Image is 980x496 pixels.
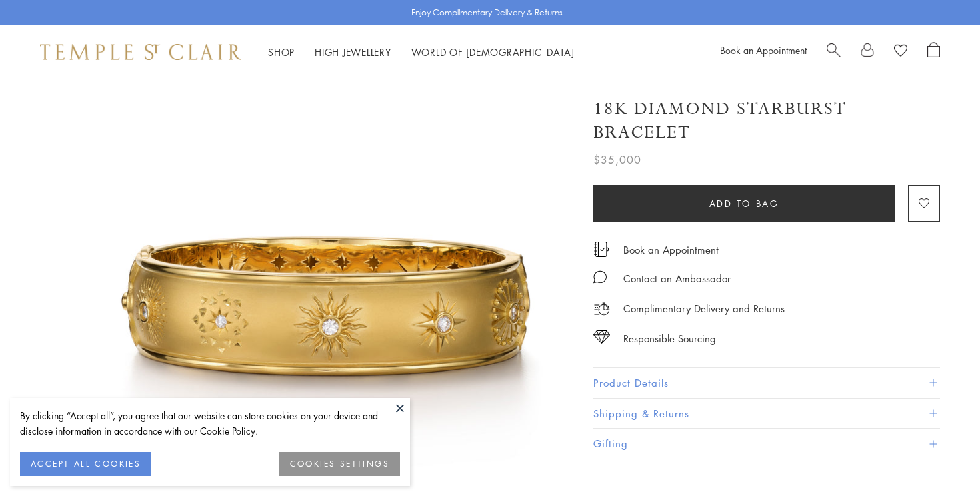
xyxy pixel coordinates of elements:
[623,300,785,317] p: Complimentary Delivery and Returns
[593,368,940,398] button: Product Details
[623,270,731,287] div: Contact an Ambassador
[623,330,716,347] div: Responsible Sourcing
[593,97,940,144] h1: 18K Diamond Starburst Bracelet
[827,42,841,62] a: Search
[20,452,151,476] button: ACCEPT ALL COOKIES
[623,242,719,257] a: Book an Appointment
[279,452,400,476] button: COOKIES SETTINGS
[268,45,295,59] a: ShopShop
[593,399,940,429] button: Shipping & Returns
[411,6,563,19] p: Enjoy Complimentary Delivery & Returns
[593,330,610,344] img: icon_sourcing.svg
[593,151,641,168] span: $35,000
[720,43,807,57] a: Book an Appointment
[894,42,907,62] a: View Wishlist
[411,45,575,59] a: World of [DEMOGRAPHIC_DATA]World of [DEMOGRAPHIC_DATA]
[593,429,940,459] button: Gifting
[268,44,575,61] nav: Main navigation
[593,242,609,257] img: icon_appointment.svg
[593,185,895,222] button: Add to bag
[593,300,610,317] img: icon_delivery.svg
[927,42,940,62] a: Open Shopping Bag
[40,44,241,60] img: Temple St. Clair
[20,408,400,439] div: By clicking “Accept all”, you agree that our website can store cookies on your device and disclos...
[593,270,607,284] img: MessageIcon-01_2.svg
[709,196,779,211] span: Add to bag
[315,45,391,59] a: High JewelleryHigh Jewellery
[913,433,967,483] iframe: Gorgias live chat messenger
